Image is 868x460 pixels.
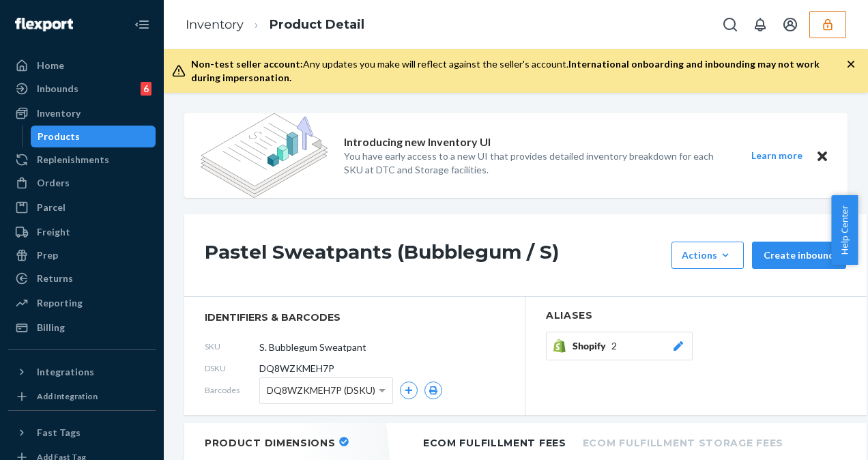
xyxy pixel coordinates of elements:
ol: breadcrumbs [175,5,375,45]
button: Integrations [8,361,156,383]
a: Replenishments [8,149,156,171]
div: Prep [37,248,58,262]
div: Orders [37,176,70,190]
img: new-reports-banner-icon.82668bd98b6a51aee86340f2a7b77ae3.png [201,113,328,198]
a: Freight [8,221,156,243]
button: Help Center [831,195,858,265]
a: Reporting [8,292,156,314]
div: Integrations [37,365,94,379]
button: Open notifications [747,11,774,38]
button: Actions [671,242,744,269]
div: Fast Tags [37,426,81,440]
div: Actions [682,248,734,262]
div: Parcel [37,201,66,214]
a: Orders [8,172,156,194]
button: Open account menu [777,11,804,38]
span: Shopify [573,339,611,353]
a: Billing [8,317,156,339]
a: Home [8,55,156,76]
div: Any updates you make will reflect against the seller's account. [191,57,846,85]
h2: Product Dimensions [205,437,336,449]
div: Add Integration [37,390,98,402]
p: You have early access to a new UI that provides detailed inventory breakdown for each SKU at DTC ... [344,149,726,177]
button: Open Search Box [717,11,744,38]
div: Returns [37,272,73,285]
a: Inventory [8,102,156,124]
button: Fast Tags [8,422,156,444]
div: Products [38,130,80,143]
span: Non-test seller account: [191,58,303,70]
div: Home [37,59,64,72]
button: Close [813,147,831,164]
iframe: Opens a widget where you can chat to one of our agents [781,419,854,453]
p: Introducing new Inventory UI [344,134,491,150]
div: Inbounds [37,82,78,96]
a: Parcel [8,197,156,218]
div: Inventory [37,106,81,120]
a: Products [31,126,156,147]
div: Replenishments [37,153,109,167]
button: Learn more [742,147,811,164]
a: Add Integration [8,388,156,405]
button: Create inbound [752,242,846,269]
span: DSKU [205,362,259,374]
a: Returns [8,268,156,289]
button: Close Navigation [128,11,156,38]
span: Barcodes [205,384,259,396]
button: Shopify2 [546,332,693,360]
span: DQ8WZKMEH7P [259,362,334,375]
a: Inbounds6 [8,78,156,100]
span: 2 [611,339,617,353]
div: Freight [37,225,70,239]
h2: Aliases [546,311,846,321]
div: 6 [141,82,151,96]
span: identifiers & barcodes [205,311,504,324]
a: Prep [8,244,156,266]
span: DQ8WZKMEH7P (DSKU) [267,379,375,402]
span: SKU [205,341,259,352]
a: Product Detail [270,17,364,32]
h1: Pastel Sweatpants (Bubblegum / S) [205,242,665,269]
div: Billing [37,321,65,334]
a: Inventory [186,17,244,32]
img: Flexport logo [15,18,73,31]
div: Reporting [37,296,83,310]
